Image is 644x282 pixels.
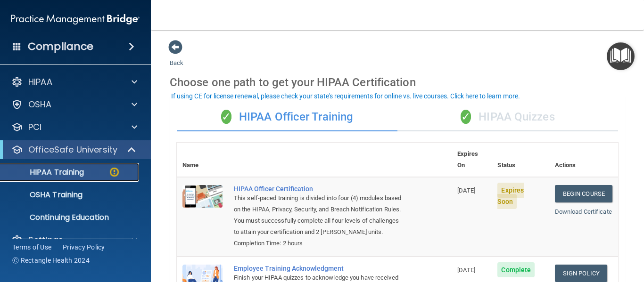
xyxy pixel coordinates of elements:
[555,265,607,282] a: Sign Policy
[497,183,524,209] span: Expires Soon
[11,10,140,29] img: PMB logo
[171,93,520,99] div: If using CE for license renewal, please check your state's requirements for online vs. live cours...
[11,234,137,246] a: Settings
[555,185,612,202] a: Begin Course
[170,91,521,101] button: If using CE for license renewal, please check your state's requirements for online vs. live cours...
[170,69,625,96] div: Choose one path to get your HIPAA Certification
[457,187,475,194] span: [DATE]
[12,242,51,252] a: Terms of Use
[234,193,405,238] div: This self-paced training is divided into four (4) modules based on the HIPAA, Privacy, Security, ...
[28,234,63,246] p: Settings
[607,42,635,70] button: Open Resource Center
[63,242,105,252] a: Privacy Policy
[461,110,471,124] span: ✓
[28,40,93,53] h4: Compliance
[11,76,137,88] a: HIPAA
[234,238,405,249] div: Completion Time: 2 hours
[177,143,228,177] th: Name
[28,76,52,88] p: HIPAA
[221,110,231,124] span: ✓
[555,208,612,215] a: Download Certificate
[234,185,405,193] a: HIPAA Officer Certification
[6,190,83,200] p: OSHA Training
[108,166,120,178] img: warning-circle.0cc9ac19.png
[12,256,90,265] span: Ⓒ Rectangle Health 2024
[177,103,397,131] div: HIPAA Officer Training
[397,103,618,131] div: HIPAA Quizzes
[11,121,137,133] a: PCI
[11,144,137,155] a: OfficeSafe University
[234,265,405,272] div: Employee Training Acknowledgment
[6,168,84,177] p: HIPAA Training
[6,213,135,222] p: Continuing Education
[28,121,41,133] p: PCI
[457,266,475,274] span: [DATE]
[492,143,549,177] th: Status
[497,262,535,277] span: Complete
[28,99,52,110] p: OSHA
[28,144,117,155] p: OfficeSafe University
[170,48,183,66] a: Back
[11,99,137,110] a: OSHA
[452,143,492,177] th: Expires On
[549,143,618,177] th: Actions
